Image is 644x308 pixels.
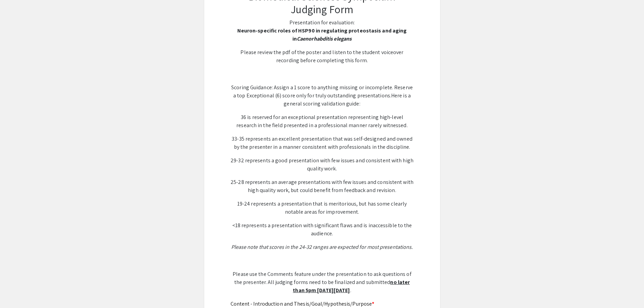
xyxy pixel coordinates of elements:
em: Caenorhabditis elegans [297,35,352,42]
p: 33-35 represents an excellent presentation that was self-designed and owned by the presenter in a... [231,135,414,151]
p: 25-28 represents an average presentations with few issues and consistent with high quality work, ... [231,178,414,194]
em: Please note that scores in the 24-32 ranges are expected for most presentations. [231,243,413,251]
span: Please review the pdf of the poster and listen to the student voiceover recording before completi... [240,49,403,64]
mat-label: Content - Introduction and Thesis/Goal/Hypothesis/Purpose [231,300,375,307]
iframe: Chat [5,278,29,303]
p: Here is a general scoring validation guide: [231,84,414,108]
p: Presentation for evaluation: [231,19,414,43]
span: Please use the Comments feature under the presentation to ask questions of the presenter. All jud... [233,270,411,286]
p: 29-32 represents a good presentation with few issues and consistent with high quality work. [231,157,414,173]
p: 19-24 represents a presentation that is meritorious, but has some clearly notable areas for impro... [231,200,414,216]
span: Scoring Guidance: Assign a 1 score to anything missing or incomplete. Reserve a top Exceptional (... [231,84,413,99]
span: . [350,287,351,294]
p: <18 represents a presentation with significant flaws and is inaccessible to the audience. [231,221,414,238]
u: no later than 5pm [DATE][DATE] [293,279,410,294]
p: 36 is reserved for an exceptional presentation representing high-level research in the field pres... [231,113,414,129]
p: Neuron-specific roles of HSP90 in regulating proteostasis and aging in [231,27,414,43]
